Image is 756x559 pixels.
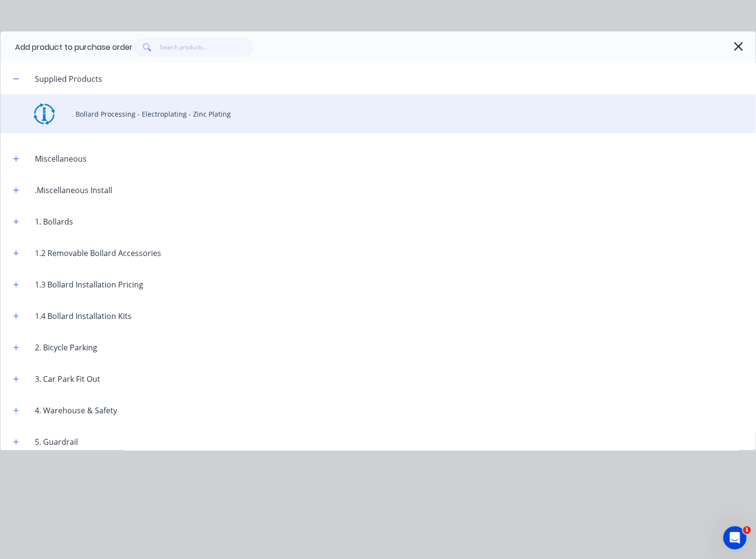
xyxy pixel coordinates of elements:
[27,247,169,259] div: 1.2 Removable Bollard Accessories
[15,42,133,53] div: Add product to purchase order
[723,526,746,549] iframe: Intercom live chat
[27,279,151,290] div: 1.3 Bollard Installation Pricing
[27,184,120,196] div: .Miscellaneous Install
[27,436,86,448] div: 5. Guardrail
[27,153,94,165] div: Miscellaneous
[27,342,105,353] div: 2. Bicycle Parking
[27,216,81,227] div: 1. Bollards
[160,38,254,57] input: Search products...
[27,373,108,385] div: 3. Car Park Fit Out
[743,526,751,534] span: 1
[27,310,139,322] div: 1.4 Bollard Installation Kits
[27,73,110,85] div: Supplied Products
[27,405,125,416] div: 4. Warehouse & Safety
